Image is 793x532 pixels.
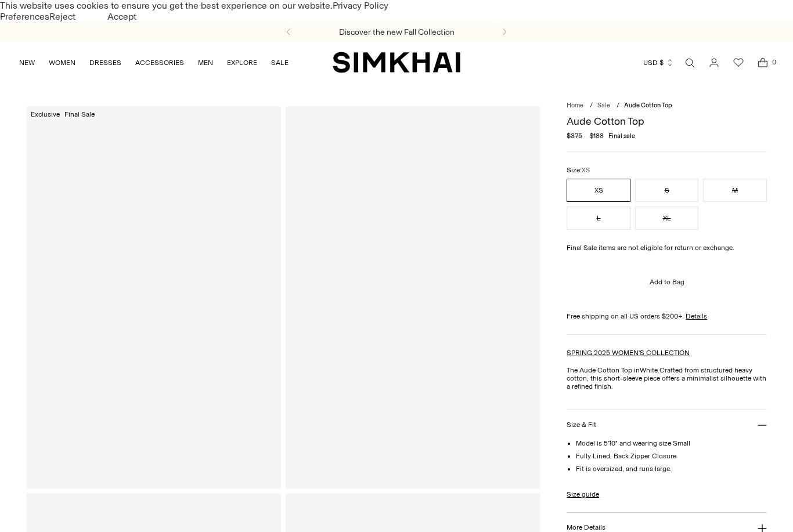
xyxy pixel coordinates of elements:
label: Size: [567,166,590,174]
span: Add to Bag [650,278,684,286]
span: 0 [769,57,779,67]
nav: breadcrumbs [567,102,767,109]
div: Free shipping on all US orders $200+ [567,312,767,320]
span: Aude Cotton Top [624,102,672,109]
button: L [567,207,630,230]
button: Accept [75,11,168,22]
button: Add to Bag [567,268,767,296]
a: SIMKHAI [333,51,460,74]
button: S [635,179,699,202]
li: Fit is oversized, and runs large. [576,465,767,473]
s: $375 [567,132,582,140]
span: $188 [589,132,604,140]
li: Fully Lined, Back Zipper Closure [576,452,767,460]
a: Sale [597,102,610,109]
a: Go to the account page [702,51,726,74]
strong: Final Sale items are not eligible for return or exchange. [567,244,734,252]
a: Wishlist [727,51,750,74]
button: XL [635,207,699,230]
a: Details [686,312,707,320]
a: Discover the new Fall Collection [339,27,455,37]
span: XS [582,167,590,174]
button: M [703,179,767,202]
strong: White. [640,366,659,374]
button: XS [567,179,630,202]
li: Model is 5'10" and wearing size Small [576,439,767,447]
h3: Size & Fit [567,421,596,429]
a: Open search modal [678,51,701,74]
a: Home [567,102,583,109]
a: Aude Cotton Top [286,106,540,488]
h1: Aude Cotton Top [567,116,767,126]
div: / [617,102,619,109]
a: ACCESSORIES [135,50,184,75]
a: Size guide [567,490,599,498]
button: Reject [49,11,75,22]
a: Open cart modal [751,51,774,74]
a: DRESSES [89,50,121,75]
a: EXPLORE [227,50,257,75]
h3: More Details [567,523,605,531]
p: The Aude Cotton Top in Crafted from structured heavy cotton, this short-sleeve piece offers a min... [567,366,767,390]
a: SALE [271,50,289,75]
a: SPRING 2025 WOMEN'S COLLECTION [567,349,690,357]
button: USD $ [643,50,674,75]
a: MEN [198,50,213,75]
a: NEW [19,50,35,75]
button: Size & Fit [567,410,767,439]
div: / [590,102,593,109]
a: Aude Cotton Top [26,106,281,488]
a: WOMEN [49,50,75,75]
